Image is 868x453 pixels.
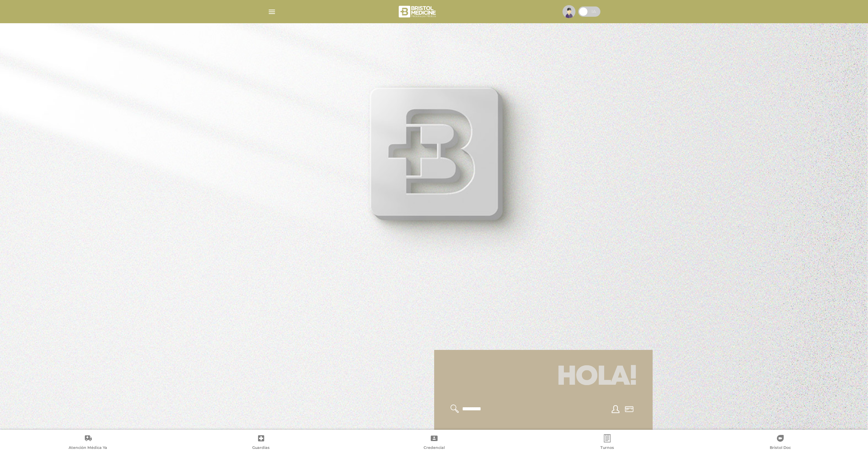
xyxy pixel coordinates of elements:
[69,445,107,451] span: Atención Médica Ya
[770,445,791,451] span: Bristol Doc
[268,8,276,16] img: Cober_menu-lines-white.svg
[252,445,270,451] span: Guardias
[398,3,438,20] img: bristol-medicine-blanco.png
[174,434,347,452] a: Guardias
[563,5,575,18] img: profile-placeholder.svg
[424,445,445,451] span: Credencial
[347,434,521,452] a: Credencial
[521,434,694,452] a: Turnos
[1,434,174,452] a: Atención Médica Ya
[442,358,644,396] h1: Hola!
[694,434,867,452] a: Bristol Doc
[600,445,614,451] span: Turnos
